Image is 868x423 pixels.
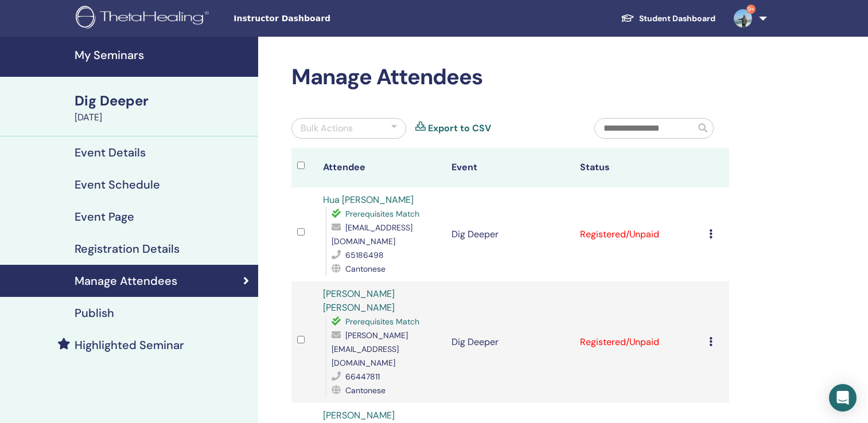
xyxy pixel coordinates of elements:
div: Dig Deeper [75,91,251,111]
span: Instructor Dashboard [233,13,406,25]
h4: Registration Details [75,242,180,256]
span: [EMAIL_ADDRESS][DOMAIN_NAME] [332,222,412,246]
a: Student Dashboard [612,8,725,29]
div: [DATE] [75,111,251,124]
a: Dig Deeper[DATE] [68,91,258,124]
img: graduation-cap-white.svg [621,13,635,23]
h2: Manage Attendees [291,64,729,91]
td: Dig Deeper [446,187,574,281]
h4: Manage Attendees [75,274,177,288]
div: Open Intercom Messenger [829,384,857,412]
th: Status [574,148,703,187]
h4: Event Schedule [75,178,160,191]
div: Bulk Actions [301,122,353,135]
img: logo.png [76,6,213,32]
a: [PERSON_NAME] [323,409,395,421]
span: 65186498 [345,250,384,260]
span: 66447811 [345,371,380,382]
a: [PERSON_NAME] [PERSON_NAME] [323,288,395,314]
h4: Event Page [75,210,134,224]
h4: Publish [75,306,114,320]
img: default.jpg [734,9,752,28]
span: 9+ [746,5,756,14]
a: Export to CSV [428,122,491,135]
th: Attendee [317,148,446,187]
a: Hua [PERSON_NAME] [323,194,414,206]
td: Dig Deeper [446,281,574,403]
span: Prerequisites Match [345,209,419,219]
span: Cantonese [345,385,386,395]
span: [PERSON_NAME][EMAIL_ADDRESS][DOMAIN_NAME] [332,330,408,368]
h4: Highlighted Seminar [75,338,184,352]
h4: My Seminars [75,48,251,62]
span: Cantonese [345,264,386,274]
h4: Event Details [75,146,146,159]
span: Prerequisites Match [345,316,419,327]
th: Event [446,148,574,187]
